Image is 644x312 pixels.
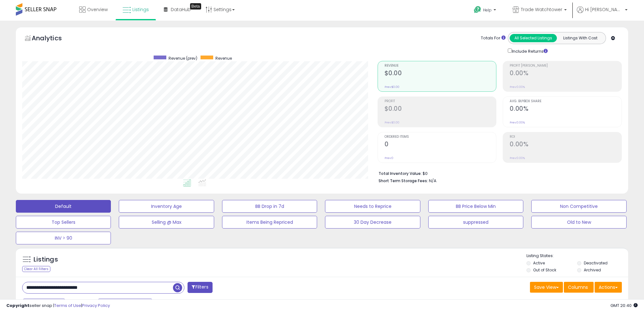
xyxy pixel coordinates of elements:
[6,303,110,309] div: seller snap | |
[222,200,317,213] button: BB Drop in 7d
[385,135,496,139] span: Ordered Items
[483,7,492,13] span: Help
[385,121,399,124] small: Prev: $0.00
[503,47,555,55] div: Include Returns
[385,70,496,78] h2: $0.00
[474,6,481,14] i: Get Help
[32,34,74,44] h5: Analytics
[215,56,232,61] span: Revenue
[521,6,562,13] span: Trade Watchtower
[385,156,393,160] small: Prev: 0
[325,200,420,213] button: Needs to Reprice
[510,100,622,103] span: Avg. Buybox Share
[428,216,523,229] button: suppressed
[510,64,622,68] span: Profit [PERSON_NAME]
[23,299,65,309] button: Last 7 Days
[533,260,545,266] label: Active
[132,6,149,13] span: Listings
[188,282,212,293] button: Filters
[190,3,201,10] div: Tooltip anchor
[385,85,399,89] small: Prev: $0.00
[595,282,622,293] button: Actions
[526,253,628,259] p: Listing States:
[16,232,111,244] button: INV > 90
[557,34,604,42] button: Listings With Cost
[530,282,563,293] button: Save View
[510,141,622,149] h2: 0.00%
[428,200,523,213] button: BB Price Below Min
[564,282,594,293] button: Columns
[531,200,626,213] button: Non Competitive
[510,121,525,124] small: Prev: 0.00%
[585,6,623,13] span: Hi [PERSON_NAME]
[54,302,81,309] a: Terms of Use
[577,6,628,21] a: Hi [PERSON_NAME]
[584,267,601,273] label: Archived
[16,200,111,213] button: Default
[325,216,420,229] button: 30 Day Decrease
[385,100,496,103] span: Profit
[385,141,496,149] h2: 0
[34,255,58,264] h5: Listings
[610,302,638,309] span: 2025-10-9 20:40 GMT
[510,85,525,89] small: Prev: 0.00%
[568,284,588,290] span: Columns
[379,178,428,183] b: Short Term Storage Fees:
[510,135,622,139] span: ROI
[22,266,50,272] div: Clear All Filters
[469,1,502,21] a: Help
[16,216,111,229] button: Top Sellers
[510,105,622,114] h2: 0.00%
[119,216,214,229] button: Selling @ Max
[222,216,317,229] button: Items Being Repriced
[533,267,556,273] label: Out of Stock
[82,302,110,309] a: Privacy Policy
[531,216,626,229] button: Old to New
[510,34,557,42] button: All Selected Listings
[584,260,608,266] label: Deactivated
[171,6,191,13] span: DataHub
[429,178,437,184] span: N/A
[481,35,506,41] div: Totals For
[87,6,108,13] span: Overview
[379,171,422,176] b: Total Inventory Value:
[385,105,496,114] h2: $0.00
[6,302,29,309] strong: Copyright
[510,70,622,78] h2: 0.00%
[385,64,496,68] span: Revenue
[379,169,617,177] li: $0
[510,156,525,160] small: Prev: 0.00%
[119,200,214,213] button: Inventory Age
[98,299,152,309] button: Sep-22 - Sep-28
[169,56,197,61] span: Revenue (prev)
